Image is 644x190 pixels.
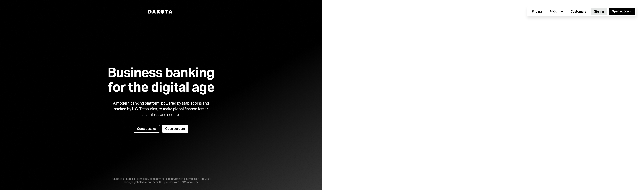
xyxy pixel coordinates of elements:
button: Contact sales [134,125,160,133]
div: Dakota is a financial technology company, not a bank. Banking services are provided through globa... [104,171,218,184]
a: Sign in [591,8,607,15]
button: Open account [609,8,635,15]
div: About [550,9,558,13]
button: Sign in [591,8,607,15]
button: About [546,8,566,15]
button: Pricing [529,8,545,15]
div: A modern banking platform, powered by stablecoins and backed by U.S. Treasuries, to make global f... [110,100,212,117]
a: Customers [567,8,589,15]
button: Customers [567,8,589,15]
a: Pricing [529,8,545,15]
button: Open account [162,125,188,133]
h1: Business banking for the digital age [103,65,219,94]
